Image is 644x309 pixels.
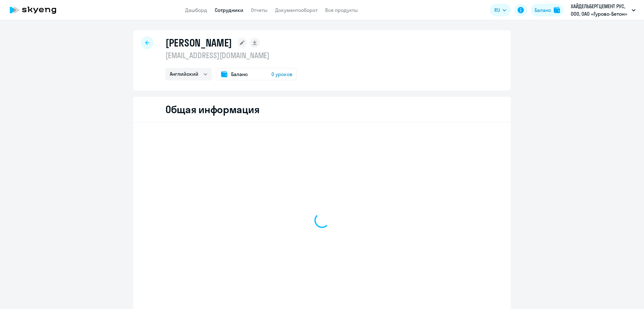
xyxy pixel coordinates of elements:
[275,7,318,13] a: Документооборот
[535,6,551,14] div: Баланс
[554,7,560,13] img: balance
[231,70,248,78] span: Баланс
[251,7,268,13] a: Отчеты
[494,6,500,14] span: RU
[571,3,629,18] p: ХАЙДЕЛЬБЕРГЦЕМЕНТ РУС, ООО, ОАО «Гурово-Бетон» - АНО Предоплата
[165,36,232,49] h1: [PERSON_NAME]
[165,50,297,60] p: [EMAIL_ADDRESS][DOMAIN_NAME]
[490,4,511,16] button: RU
[531,4,564,16] button: Балансbalance
[271,70,292,78] span: 0 уроков
[215,7,243,13] a: Сотрудники
[325,7,358,13] a: Все продукты
[185,7,207,13] a: Дашборд
[165,103,259,116] h2: Общая информация
[568,3,639,18] button: ХАЙДЕЛЬБЕРГЦЕМЕНТ РУС, ООО, ОАО «Гурово-Бетон» - АНО Предоплата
